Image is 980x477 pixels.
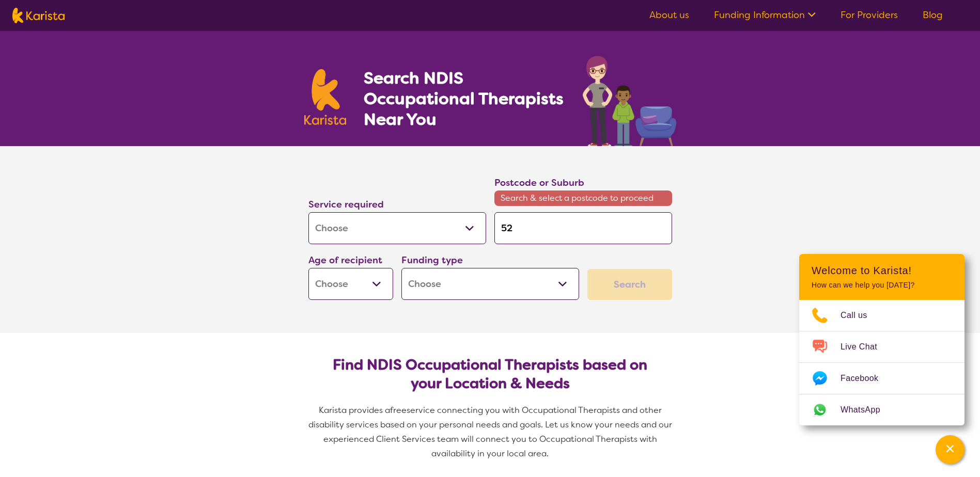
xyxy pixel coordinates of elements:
[308,405,674,459] span: service connecting you with Occupational Therapists and other disability services based on your p...
[317,356,664,393] h2: Find NDIS Occupational Therapists based on your Location & Needs
[841,9,898,21] a: For Providers
[494,212,672,244] input: Type
[308,254,382,266] label: Age of recipient
[494,177,584,189] label: Postcode or Suburb
[714,9,816,21] a: Funding Information
[308,198,384,211] label: Service required
[12,8,65,23] img: Karista logo
[799,394,965,425] a: Web link opens in a new tab.
[923,9,943,21] a: Blog
[936,435,965,464] button: Channel Menu
[319,405,390,416] span: Karista provides a
[799,300,965,425] ul: Choose channel
[799,254,965,425] div: Channel Menu
[390,405,407,416] span: free
[812,281,952,290] p: How can we help you [DATE]?
[583,56,676,146] img: occupational-therapy
[364,68,565,130] h1: Search NDIS Occupational Therapists Near You
[401,254,463,266] label: Funding type
[841,308,880,323] span: Call us
[494,190,672,206] span: Search & select a postcode to proceed
[841,402,893,418] span: WhatsApp
[841,371,891,386] span: Facebook
[812,264,952,277] h2: Welcome to Karista!
[841,339,890,355] span: Live Chat
[304,69,347,125] img: Karista logo
[649,9,689,21] a: About us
